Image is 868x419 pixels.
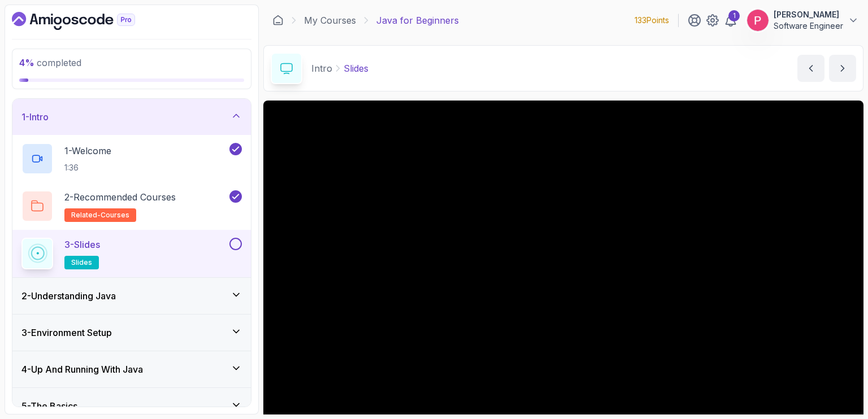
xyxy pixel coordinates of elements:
[774,9,843,20] p: [PERSON_NAME]
[71,211,129,220] span: related-courses
[12,315,251,351] button: 3-Environment Setup
[21,363,143,376] h3: 4 - Up And Running With Java
[797,55,824,82] button: previous content
[19,57,81,68] span: completed
[21,190,242,222] button: 2-Recommended Coursesrelated-courses
[64,144,111,158] p: 1 - Welcome
[747,10,769,31] img: user profile image
[19,57,34,68] span: 4 %
[21,326,112,339] h3: 3 - Environment Setup
[304,14,356,27] a: My Courses
[12,99,251,135] button: 1-Intro
[728,10,740,21] div: 1
[747,9,859,32] button: user profile image[PERSON_NAME]Software Engineer
[829,55,856,82] button: next content
[724,14,737,27] a: 1
[71,258,92,267] span: slides
[12,351,251,387] button: 4-Up And Running With Java
[21,399,77,413] h3: 5 - The Basics
[21,289,116,303] h3: 2 - Understanding Java
[12,12,161,30] a: Dashboard
[21,143,242,174] button: 1-Welcome1:36
[12,278,251,314] button: 2-Understanding Java
[21,238,242,269] button: 3-Slidesslides
[21,110,49,124] h3: 1 - Intro
[64,162,111,173] p: 1:36
[311,62,332,75] p: Intro
[344,62,368,75] p: Slides
[64,190,176,204] p: 2 - Recommended Courses
[376,14,459,27] p: Java for Beginners
[774,20,843,32] p: Software Engineer
[635,15,669,26] p: 133 Points
[64,238,100,251] p: 3 - Slides
[272,15,284,26] a: Dashboard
